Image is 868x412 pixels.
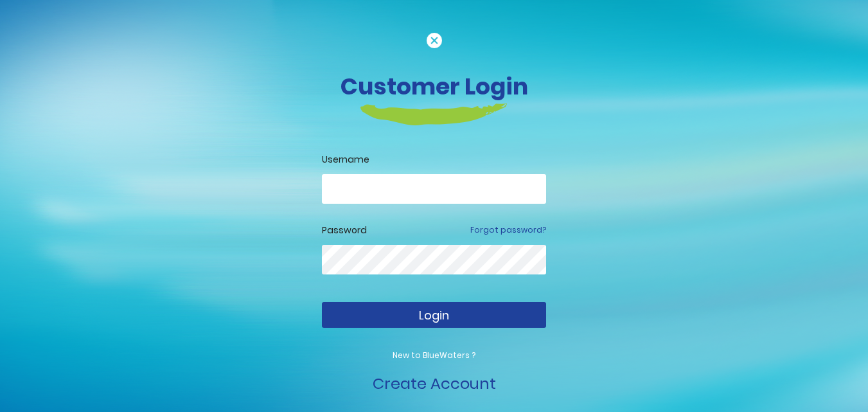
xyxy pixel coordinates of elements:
[322,224,367,237] label: Password
[470,224,546,236] a: Forgot password?
[78,73,791,100] h3: Customer Login
[322,350,546,361] p: New to BlueWaters ?
[322,153,546,166] label: Username
[322,302,546,328] button: Login
[419,307,449,323] span: Login
[373,373,496,394] a: Create Account
[360,103,508,125] img: login-heading-border.png
[427,33,442,48] img: cancel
